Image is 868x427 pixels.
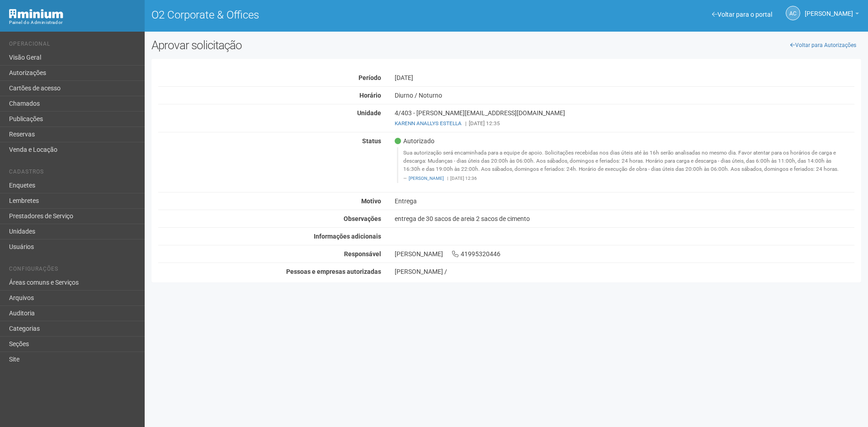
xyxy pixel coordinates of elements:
[151,9,500,21] h1: O2 Corporate & Offices
[395,137,434,145] span: Autorizado
[151,38,500,52] h2: Aprovar solicitação
[388,215,861,223] div: entrega de 30 sacos de areia 2 sacos de cimento
[9,41,138,50] li: Operacional
[286,268,381,275] strong: Pessoas e empresas autorizadas
[395,267,854,276] div: [PERSON_NAME] /
[785,38,861,52] a: Voltar para Autorizações
[344,215,381,222] strong: Observações
[409,176,444,181] a: [PERSON_NAME]
[397,147,854,183] blockquote: Sua autorização será encaminhada para a equipe de apoio. Solicitações recebidas nos dias úteis at...
[359,74,381,81] strong: Período
[388,91,861,99] div: Diurno / Noturno
[361,197,381,205] strong: Motivo
[805,1,853,17] span: Ana Carla de Carvalho Silva
[465,120,467,127] span: |
[786,6,800,20] a: AC
[395,119,854,127] div: [DATE] 12:35
[9,9,63,19] img: Minium
[357,109,381,117] strong: Unidade
[403,175,849,182] footer: [DATE] 12:36
[359,92,381,99] strong: Horário
[9,169,138,178] li: Cadastros
[314,233,381,240] strong: Informações adicionais
[395,120,462,127] a: KARENN ANALLYS ESTELLA
[9,266,138,275] li: Configurações
[344,250,381,258] strong: Responsável
[805,11,859,19] a: [PERSON_NAME]
[712,11,772,18] a: Voltar para o portal
[388,109,861,127] div: 4/403 - [PERSON_NAME][EMAIL_ADDRESS][DOMAIN_NAME]
[388,250,861,258] div: [PERSON_NAME] 41995320446
[362,137,381,145] strong: Status
[388,197,861,205] div: Entrega
[447,176,448,181] span: |
[9,19,138,27] div: Painel do Administrador
[388,74,861,82] div: [DATE]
